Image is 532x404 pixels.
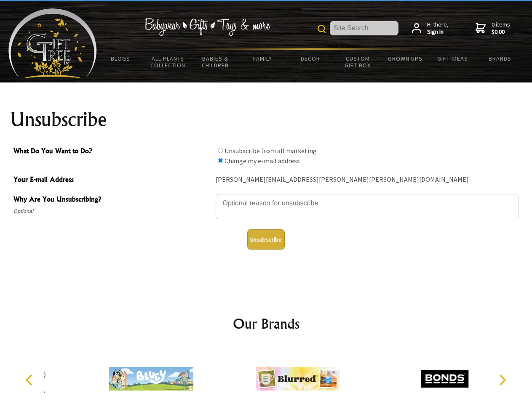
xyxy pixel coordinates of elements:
[144,18,270,36] img: Babywear - Gifts - Toys & more
[318,25,326,33] img: product search
[13,206,211,216] span: Optional
[225,157,300,165] label: Change my e-mail address
[247,229,285,250] button: Unsubscribe
[218,148,223,153] input: What Do You Want to Do?
[10,109,522,130] h1: Unsubscribe
[412,21,449,36] a: Hi there,Sign in
[429,50,476,67] a: Gift Ideas
[97,50,144,67] a: BLOGS
[8,8,97,78] img: Babyware - Gifts - Toys and more...
[330,21,398,35] input: Site Search
[239,50,287,67] a: Family
[225,146,317,155] label: Unsubscribe from all marketing
[21,371,40,389] button: Previous
[476,50,524,67] a: Brands
[334,50,382,74] a: Custom Gift Box
[493,371,511,389] button: Next
[381,50,429,67] a: Grown Ups
[427,21,449,36] span: Hi there,
[216,173,519,186] div: [PERSON_NAME][EMAIL_ADDRESS][PERSON_NAME][PERSON_NAME][DOMAIN_NAME]
[286,50,334,67] a: Decor
[216,194,519,219] textarea: Why Are You Unsubscribing?
[476,21,510,36] a: 0 items$0.00
[13,194,211,206] span: Why Are You Unsubscribing?
[218,158,223,163] input: What Do You Want to Do?
[17,314,516,334] h2: Our Brands
[13,174,211,186] span: Your E-mail Address
[492,28,510,36] strong: $0.00
[427,28,449,36] strong: Sign in
[192,50,239,74] a: Babies & Children
[492,21,510,36] span: 0 items
[13,146,211,158] span: What Do You Want to Do?
[144,50,192,74] a: All Plants Collection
